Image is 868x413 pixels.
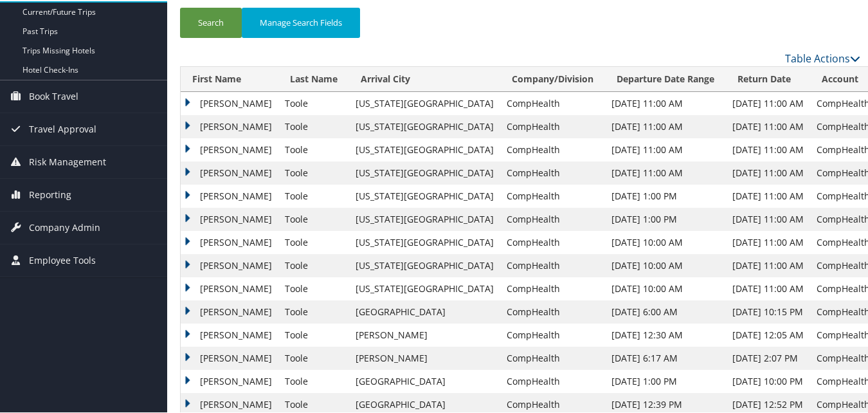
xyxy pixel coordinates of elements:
td: [PERSON_NAME] [181,114,278,137]
button: Manage Search Fields [242,6,360,37]
th: Company/Division [500,66,605,91]
td: CompHealth [500,276,605,299]
td: [DATE] 11:00 AM [605,137,726,160]
td: [PERSON_NAME] [181,230,278,253]
td: [PERSON_NAME] [181,91,278,114]
th: Last Name: activate to sort column ascending [278,66,349,91]
td: Toole [278,114,349,137]
td: Toole [278,91,349,114]
td: [DATE] 1:00 PM [605,369,726,392]
td: CompHealth [500,299,605,322]
td: [US_STATE][GEOGRAPHIC_DATA] [349,160,500,183]
td: [DATE] 11:00 AM [726,253,810,276]
td: [DATE] 6:17 AM [605,345,726,369]
td: CompHealth [500,183,605,206]
td: [US_STATE][GEOGRAPHIC_DATA] [349,276,500,299]
td: Toole [278,369,349,392]
td: Toole [278,183,349,206]
td: [DATE] 2:07 PM [726,345,810,369]
td: Toole [278,276,349,299]
td: [DATE] 10:00 PM [726,369,810,392]
td: Toole [278,230,349,253]
td: CompHealth [500,369,605,392]
td: [DATE] 12:05 AM [726,322,810,345]
td: Toole [278,206,349,230]
button: Search [180,6,242,37]
span: Reporting [29,178,71,210]
td: Toole [278,345,349,369]
td: [US_STATE][GEOGRAPHIC_DATA] [349,206,500,230]
td: Toole [278,160,349,183]
th: Return Date: activate to sort column ascending [726,66,810,91]
td: [US_STATE][GEOGRAPHIC_DATA] [349,91,500,114]
td: [PERSON_NAME] [181,160,278,183]
td: [DATE] 10:15 PM [726,299,810,322]
td: [DATE] 10:00 AM [605,253,726,276]
td: [DATE] 11:00 AM [605,91,726,114]
td: [DATE] 12:30 AM [605,322,726,345]
td: [DATE] 11:00 AM [605,160,726,183]
td: CompHealth [500,114,605,137]
span: Company Admin [29,210,100,243]
td: [DATE] 11:00 AM [605,114,726,137]
td: [GEOGRAPHIC_DATA] [349,369,500,392]
td: [DATE] 11:00 AM [726,114,810,137]
td: CompHealth [500,206,605,230]
td: [US_STATE][GEOGRAPHIC_DATA] [349,137,500,160]
td: [PERSON_NAME] [181,322,278,345]
td: [DATE] 10:00 AM [605,276,726,299]
td: CompHealth [500,345,605,369]
span: Book Travel [29,79,78,111]
td: CompHealth [500,91,605,114]
td: CompHealth [500,137,605,160]
th: Arrival City: activate to sort column ascending [349,66,500,91]
td: [PERSON_NAME] [181,276,278,299]
td: [DATE] 10:00 AM [605,230,726,253]
td: [PERSON_NAME] [349,322,500,345]
td: [DATE] 6:00 AM [605,299,726,322]
td: [US_STATE][GEOGRAPHIC_DATA] [349,230,500,253]
td: [PERSON_NAME] [181,299,278,322]
td: [DATE] 11:00 AM [726,183,810,206]
td: [PERSON_NAME] [181,183,278,206]
td: [DATE] 1:00 PM [605,183,726,206]
td: Toole [278,322,349,345]
td: [US_STATE][GEOGRAPHIC_DATA] [349,114,500,137]
td: Toole [278,137,349,160]
td: Toole [278,253,349,276]
td: [PERSON_NAME] [181,137,278,160]
td: [DATE] 11:00 AM [726,91,810,114]
td: CompHealth [500,230,605,253]
td: [DATE] 11:00 AM [726,160,810,183]
td: [DATE] 11:00 AM [726,230,810,253]
span: Employee Tools [29,243,96,275]
span: Travel Approval [29,112,96,144]
td: [GEOGRAPHIC_DATA] [349,299,500,322]
td: [PERSON_NAME] [181,253,278,276]
th: Departure Date Range: activate to sort column ascending [605,66,726,91]
td: CompHealth [500,322,605,345]
td: [US_STATE][GEOGRAPHIC_DATA] [349,183,500,206]
td: [PERSON_NAME] [181,369,278,392]
td: CompHealth [500,160,605,183]
td: [PERSON_NAME] [349,345,500,369]
th: First Name: activate to sort column ascending [181,66,278,91]
td: [US_STATE][GEOGRAPHIC_DATA] [349,253,500,276]
a: Table Actions [785,50,860,64]
td: [DATE] 1:00 PM [605,206,726,230]
td: [DATE] 11:00 AM [726,137,810,160]
td: Toole [278,299,349,322]
td: [PERSON_NAME] [181,345,278,369]
td: [DATE] 11:00 AM [726,276,810,299]
td: [PERSON_NAME] [181,206,278,230]
span: Risk Management [29,145,106,177]
td: CompHealth [500,253,605,276]
td: [DATE] 11:00 AM [726,206,810,230]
